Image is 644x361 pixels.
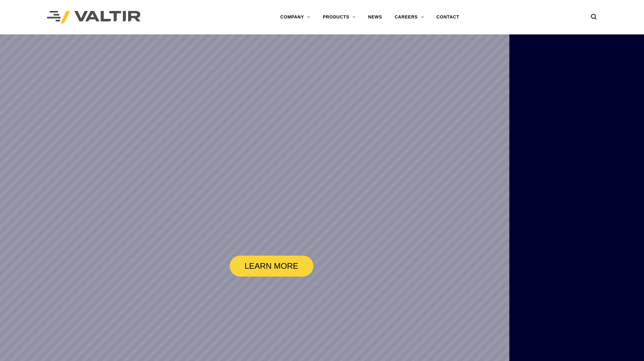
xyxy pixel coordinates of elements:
[388,11,430,23] a: CAREERS
[430,11,466,23] a: CONTACT
[317,11,362,23] a: PRODUCTS
[230,256,313,277] a: LEARN MORE
[47,11,141,24] img: Valtir
[362,11,388,23] a: NEWS
[274,11,317,23] a: COMPANY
